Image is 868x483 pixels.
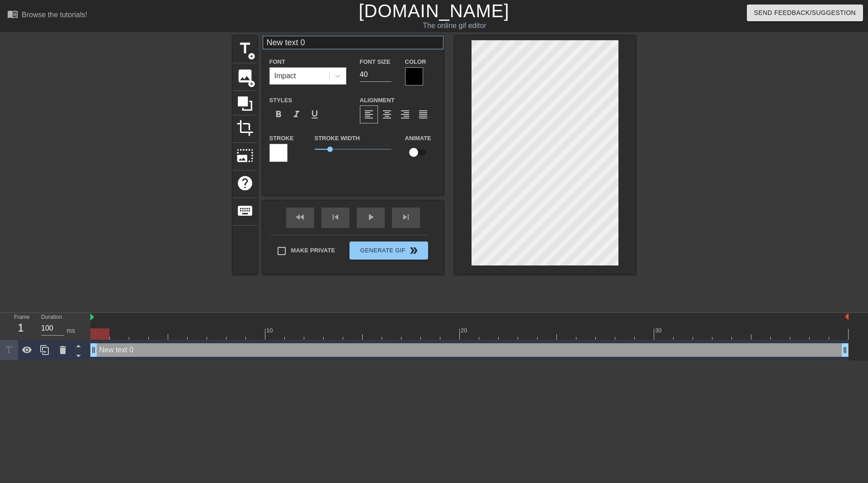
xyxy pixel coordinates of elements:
label: Animate [405,134,431,143]
button: Generate Gif [349,241,428,260]
label: Stroke [269,134,294,143]
span: keyboard [236,202,254,219]
label: Stroke Width [315,134,360,143]
a: Browse the tutorials! [7,9,87,23]
span: menu_book [7,9,18,19]
label: Duration [41,315,62,320]
button: Send Feedback/Suggestion [747,5,863,21]
span: Generate Gif [353,245,424,256]
div: 20 [461,326,469,335]
div: 10 [266,326,274,335]
span: play_arrow [365,212,376,223]
label: Font [269,57,285,66]
span: format_align_left [363,109,374,120]
div: 1 [14,320,28,336]
span: skip_previous [330,212,341,223]
span: title [236,40,254,57]
div: Frame [7,313,34,339]
span: help [236,175,254,192]
label: Font Size [360,57,391,66]
span: format_underline [309,109,320,120]
span: image [236,67,254,85]
span: skip_next [401,212,411,223]
div: The online gif editor [294,20,615,31]
span: format_align_center [382,109,392,120]
span: format_italic [291,109,302,120]
span: add_circle [248,80,255,88]
div: ms [66,326,75,336]
div: Impact [274,71,296,81]
div: 30 [655,326,663,335]
label: Alignment [360,96,395,105]
label: Styles [269,96,292,105]
span: double_arrow [408,245,419,256]
span: format_align_justify [418,109,429,120]
span: fast_rewind [295,212,306,223]
div: Browse the tutorials! [22,11,87,19]
span: crop [236,119,254,137]
span: drag_handle [840,346,849,355]
span: add_circle [248,52,255,60]
span: Make Private [291,246,335,255]
span: Send Feedback/Suggestion [754,7,856,19]
span: drag_handle [89,346,98,355]
img: bound-end.png [845,313,849,320]
a: [DOMAIN_NAME] [359,1,509,21]
span: photo_size_select_large [236,147,254,164]
span: format_align_right [400,109,410,120]
label: Color [405,57,426,66]
span: format_bold [273,109,284,120]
